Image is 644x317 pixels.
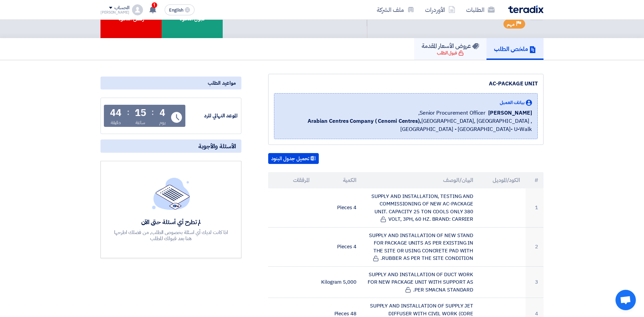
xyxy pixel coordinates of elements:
[100,77,241,89] div: مواعيد الطلب
[418,109,485,117] span: Senior Procurement Officer,
[110,108,122,118] div: 44
[362,188,479,228] td: SUPPLY AND INSTALLATION, TESTING AND COMMISSIONING OF NEW AC-PACKAGE UNIT. CAPACITY 25 TON COOLS ...
[315,172,362,188] th: الكمية
[135,119,145,126] div: ساعة
[414,38,486,60] a: عروض الأسعار المقدمة قبول الطلب
[526,266,544,298] td: 3
[113,218,229,226] div: لم تطرح أي أسئلة حتى الآن
[526,172,544,188] th: #
[461,2,500,18] a: الطلبات
[187,112,238,120] div: الموعد النهائي للرد
[280,117,532,133] span: [GEOGRAPHIC_DATA], [GEOGRAPHIC_DATA] ,[GEOGRAPHIC_DATA] - [GEOGRAPHIC_DATA]- U-Walk
[315,227,362,266] td: 4 Pieces
[494,45,536,53] h5: ملخص الطلب
[315,188,362,228] td: 4 Pieces
[308,117,421,125] b: Arabian Centres Company ( Cenomi Centres),
[111,119,121,126] div: دقيقة
[198,142,236,150] span: الأسئلة والأجوبة
[152,2,157,8] span: 1
[274,80,538,88] div: AC-PACKAGE UNIT
[362,266,479,298] td: SUPPLY AND INSTALLATION OF DUCT WORK FOR NEW PACKAGE UNIT WITH SUPPORT AS PER SMACNA STANDARD.
[268,153,319,164] button: تحميل جدول البنود
[268,172,315,188] th: المرفقات
[437,50,464,56] div: قبول الطلب
[160,108,165,118] div: 4
[486,38,544,60] a: ملخص الطلب
[151,106,154,118] div: :
[420,2,461,18] a: الأوردرات
[132,4,143,15] img: profile_test.png
[159,119,166,126] div: يوم
[615,290,636,310] a: Open chat
[169,8,183,13] span: English
[488,109,532,117] span: [PERSON_NAME]
[315,266,362,298] td: 5,000 Kilogram
[113,229,229,241] div: اذا كانت لديك أي اسئلة بخصوص الطلب, من فضلك اطرحها هنا بعد قبولك للطلب
[526,227,544,266] td: 2
[507,21,515,28] span: مهم
[500,99,525,106] span: بيانات العميل
[508,5,544,13] img: Teradix logo
[165,4,195,15] button: English
[362,227,479,266] td: SUPPLY AND INSTALLATION OF NEW STAND FOR PACKAGE UNITS AS PER EXISTING IN THE SITE OR USING CONCR...
[152,178,190,210] img: empty_state_list.svg
[135,108,146,118] div: 15
[114,5,129,11] div: الحساب
[127,106,129,118] div: :
[100,11,129,14] div: [PERSON_NAME]
[422,42,479,50] h5: عروض الأسعار المقدمة
[526,188,544,228] td: 1
[362,172,479,188] th: البيان/الوصف
[371,2,420,18] a: ملف الشركة
[479,172,526,188] th: الكود/الموديل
